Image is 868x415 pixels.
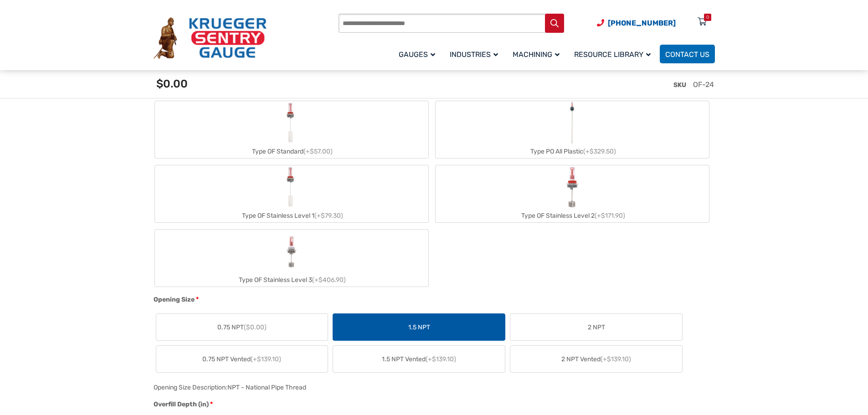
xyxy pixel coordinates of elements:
span: Machining [513,50,560,59]
label: Type OF Standard [155,101,428,158]
div: 0 [706,14,709,21]
abbr: required [210,400,213,409]
a: Resource Library [569,43,660,65]
span: 1.5 NPT Vented [382,354,456,364]
a: Machining [507,43,569,65]
span: (+$79.30) [314,212,343,220]
label: Type PO All Plastic [436,101,709,158]
span: 1.5 NPT [408,323,430,332]
span: (+$329.50) [583,148,616,155]
span: [PHONE_NUMBER] [608,19,676,27]
div: Type OF Stainless Level 2 [436,209,709,222]
label: Type OF Stainless Level 3 [155,230,428,287]
span: 0.75 NPT Vented [202,354,281,364]
div: Type PO All Plastic [436,145,709,158]
span: OF-24 [693,80,714,89]
label: Type OF Stainless Level 2 [436,165,709,222]
span: (+$139.10) [601,355,631,363]
div: NPT - National Pipe Thread [227,384,306,391]
span: Industries [450,50,498,59]
span: Opening Size [154,296,195,303]
img: Krueger Sentry Gauge [154,17,267,59]
span: 2 NPT Vented [561,354,631,364]
div: Type OF Stainless Level 1 [155,209,428,222]
span: (+$139.10) [426,355,456,363]
span: 2 NPT [588,323,605,332]
span: SKU [673,81,686,89]
a: Gauges [393,43,444,65]
span: (+$57.00) [303,148,333,155]
a: Phone Number (920) 434-8860 [597,17,676,29]
a: Contact Us [660,45,715,63]
span: Opening Size Description: [154,384,227,391]
label: Type OF Stainless Level 1 [155,165,428,222]
div: Type OF Stainless Level 3 [155,273,428,287]
span: Resource Library [574,50,651,59]
abbr: required [196,295,199,304]
span: (+$139.10) [251,355,281,363]
span: ($0.00) [244,323,267,331]
span: Overfill Depth (in) [154,400,209,408]
span: Contact Us [665,50,709,59]
span: 0.75 NPT [217,323,267,332]
span: (+$171.90) [595,212,625,220]
a: Industries [444,43,507,65]
span: (+$406.90) [312,276,346,284]
span: Gauges [399,50,435,59]
div: Type OF Standard [155,145,428,158]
